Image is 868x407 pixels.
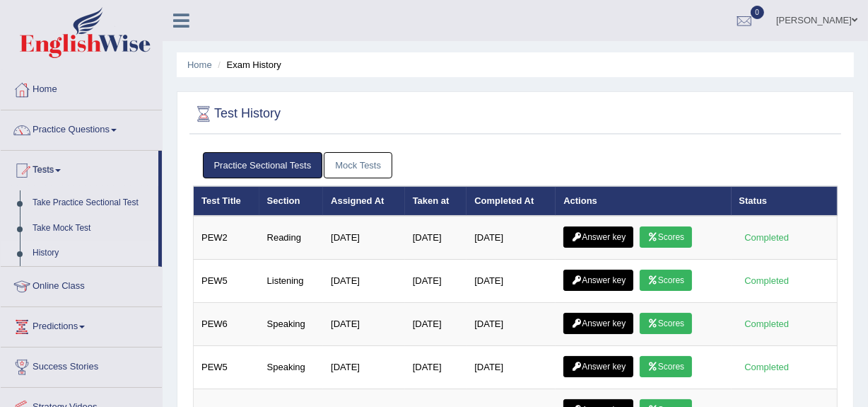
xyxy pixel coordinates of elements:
[405,216,467,260] td: [DATE]
[259,346,324,389] td: Speaking
[194,303,259,346] td: PEW6
[467,303,556,346] td: [DATE]
[193,103,281,125] h2: Test History
[405,260,467,303] td: [DATE]
[323,260,405,303] td: [DATE]
[1,307,162,343] a: Predictions
[259,260,324,303] td: Listening
[259,216,324,260] td: Reading
[563,356,633,377] a: Answer key
[640,270,692,291] a: Scores
[640,313,692,334] a: Scores
[187,59,212,70] a: Home
[26,241,158,266] a: History
[563,313,633,334] a: Answer key
[467,216,556,260] td: [DATE]
[1,70,162,105] a: Home
[739,316,794,331] div: Completed
[323,346,405,389] td: [DATE]
[1,110,162,146] a: Practice Questions
[324,152,392,178] a: Mock Tests
[739,360,794,374] div: Completed
[563,270,633,291] a: Answer key
[405,186,467,216] th: Taken at
[1,348,162,383] a: Success Stories
[194,260,259,303] td: PEW5
[467,186,556,216] th: Completed At
[1,267,162,302] a: Online Class
[323,216,405,260] td: [DATE]
[194,216,259,260] td: PEW2
[739,273,794,288] div: Completed
[556,186,731,216] th: Actions
[259,186,324,216] th: Section
[405,303,467,346] td: [DATE]
[214,58,281,71] li: Exam History
[739,230,794,245] div: Completed
[323,186,405,216] th: Assigned At
[405,346,467,389] td: [DATE]
[640,356,692,377] a: Scores
[467,346,556,389] td: [DATE]
[1,151,158,186] a: Tests
[194,186,259,216] th: Test Title
[732,186,838,216] th: Status
[751,6,765,19] span: 0
[259,303,324,346] td: Speaking
[26,190,158,216] a: Take Practice Sectional Test
[26,216,158,241] a: Take Mock Test
[194,346,259,389] td: PEW5
[563,227,633,248] a: Answer key
[640,227,692,248] a: Scores
[203,152,323,178] a: Practice Sectional Tests
[323,303,405,346] td: [DATE]
[467,260,556,303] td: [DATE]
